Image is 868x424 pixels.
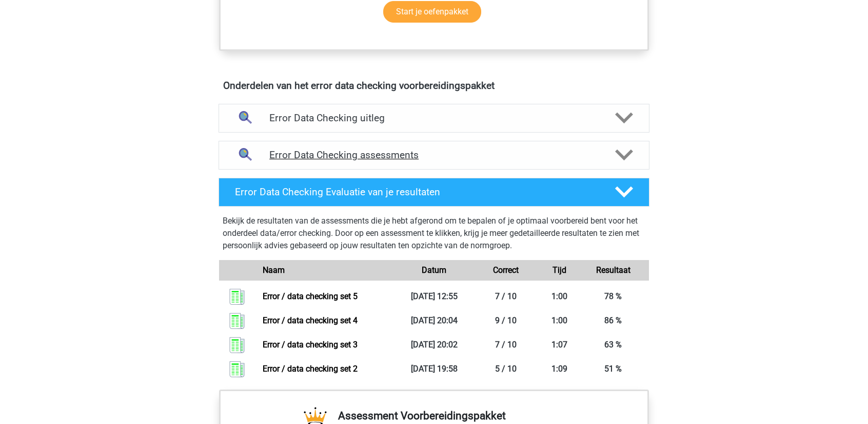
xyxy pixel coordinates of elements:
a: Error / data checking set 4 [263,316,358,325]
img: error data checking uitleg [231,105,258,132]
div: Tijd [542,264,578,276]
a: Start je oefenpakket [383,1,481,23]
a: Error Data Checking Evaluatie van je resultaten [214,178,654,207]
a: assessments Error Data Checking assessments [214,141,654,170]
div: Correct [470,264,542,276]
a: Error / data checking set 5 [263,291,358,301]
div: Resultaat [577,264,649,276]
p: Bekijk de resultaten van de assessments die je hebt afgerond om te bepalen of je optimaal voorber... [223,215,645,252]
h4: Onderdelen van het error data checking voorbereidingspakket [223,80,645,91]
a: Error / data checking set 3 [263,340,358,349]
div: Datum [398,264,470,276]
h4: Error Data Checking uitleg [269,112,599,124]
h4: Error Data Checking Evaluatie van je resultaten [235,186,599,198]
a: Error / data checking set 2 [263,364,358,374]
img: error data checking assessments [231,142,258,169]
div: Naam [255,264,398,276]
a: uitleg Error Data Checking uitleg [214,104,654,133]
h4: Error Data Checking assessments [269,149,599,161]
